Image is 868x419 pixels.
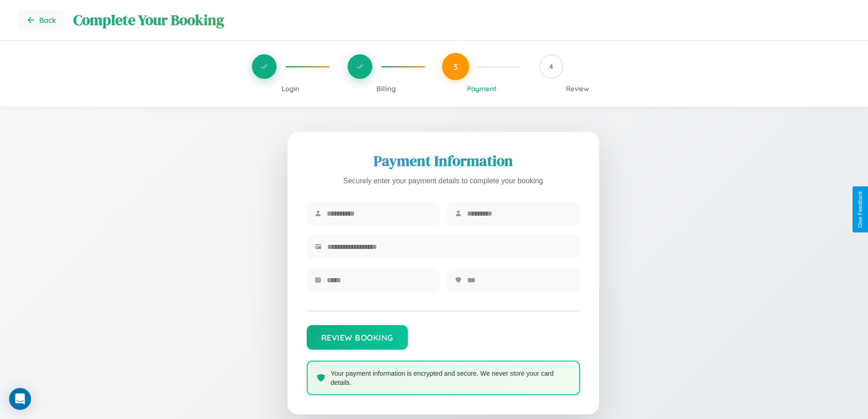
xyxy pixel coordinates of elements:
[307,175,580,188] p: Securely enter your payment details to complete your booking
[9,388,31,410] div: Open Intercom Messenger
[857,191,863,228] div: Give Feedback
[18,9,64,31] button: Go back
[467,84,497,93] span: Payment
[73,10,850,30] h1: Complete Your Booking
[549,62,553,71] span: 4
[282,84,299,93] span: Login
[307,325,408,350] button: Review Booking
[453,62,458,72] span: 3
[566,84,589,93] span: Review
[331,369,570,387] p: Your payment information is encrypted and secure. We never store your card details.
[376,84,396,93] span: Billing
[307,151,580,171] h2: Payment Information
